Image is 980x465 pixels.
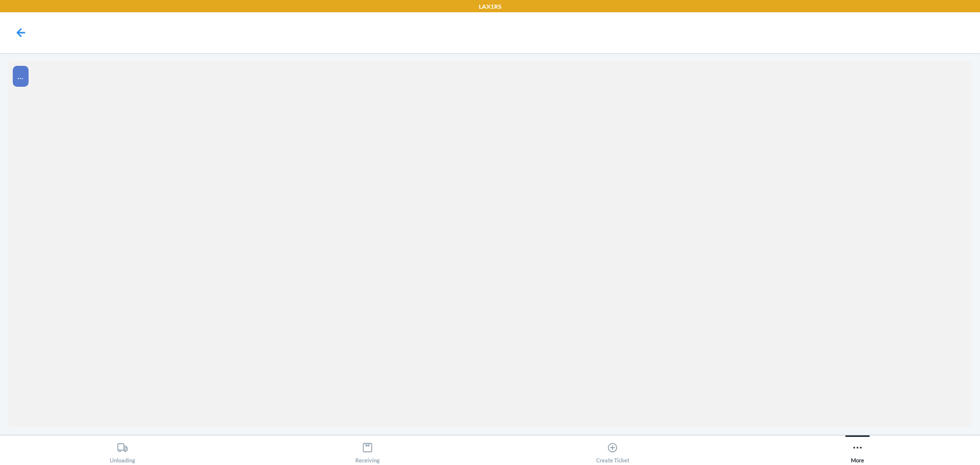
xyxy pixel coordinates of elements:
[110,438,135,463] div: Unloading
[490,435,735,463] button: Create Ticket
[735,435,980,463] button: More
[245,435,490,463] button: Receiving
[851,438,864,463] div: More
[17,70,23,81] span: ...
[355,438,380,463] div: Receiving
[479,2,501,11] p: LAX1RS
[596,438,629,463] div: Create Ticket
